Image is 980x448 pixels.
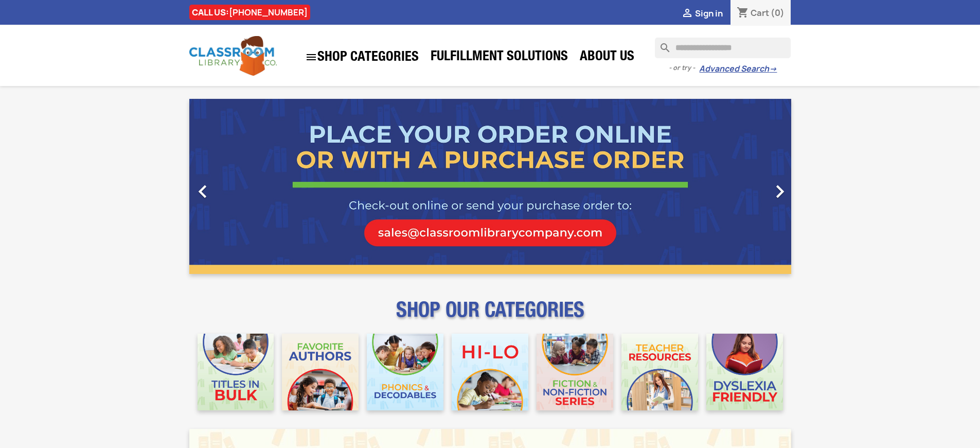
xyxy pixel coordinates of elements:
img: CLC_Teacher_Resources_Mobile.jpg [621,334,698,410]
i:  [305,51,317,63]
i: shopping_cart [737,7,749,20]
p: SHOP OUR CATEGORIES [189,307,791,325]
img: CLC_Favorite_Authors_Mobile.jpg [282,334,359,410]
a: Next [701,99,791,274]
a: Previous [189,99,280,274]
a: SHOP CATEGORIES [300,46,424,68]
a: [PHONE_NUMBER] [229,7,308,18]
i:  [681,8,693,20]
a:  Sign in [681,8,723,19]
img: Classroom Library Company [189,36,277,76]
i: search [655,38,667,50]
a: About Us [575,47,639,68]
img: CLC_Bulk_Mobile.jpg [198,334,274,410]
span: - or try - [669,63,699,73]
span: → [769,64,777,74]
span: Cart [751,7,769,19]
img: CLC_Phonics_And_Decodables_Mobile.jpg [367,334,443,410]
i:  [767,179,793,204]
a: Fulfillment Solutions [425,47,573,68]
img: CLC_Fiction_Nonfiction_Mobile.jpg [537,334,613,410]
img: CLC_Dyslexia_Mobile.jpg [706,334,783,410]
span: (0) [771,7,785,19]
img: CLC_HiLo_Mobile.jpg [452,334,528,410]
span: Sign in [695,8,723,19]
div: CALL US: [189,5,310,20]
input: Search [655,38,791,58]
i:  [190,179,216,204]
ul: Carousel container [189,99,791,274]
a: Advanced Search→ [699,64,777,74]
